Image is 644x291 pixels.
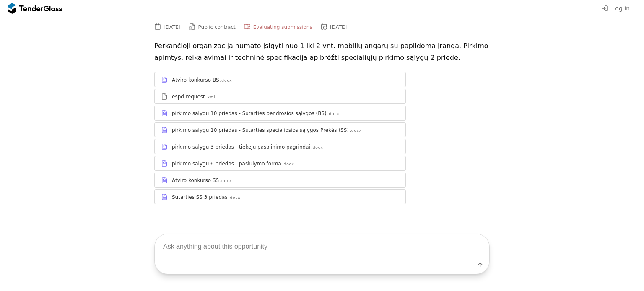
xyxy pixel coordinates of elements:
[154,89,406,104] a: espd-request.xml
[599,3,632,14] button: Log in
[282,162,294,167] div: .docx
[154,173,406,188] a: Atviro konkurso SS.docx
[206,95,216,100] div: .xml
[253,24,312,30] span: Evaluating submissions
[330,24,347,30] div: [DATE]
[172,77,219,83] div: Atviro konkurso BS
[154,106,406,121] a: pirkimo salygu 10 priedas - Sutarties bendrosios sąlygos (BS).docx
[350,128,362,134] div: .docx
[311,145,323,150] div: .docx
[164,24,181,30] div: [DATE]
[612,5,630,12] span: Log in
[172,93,205,100] div: espd-request
[198,24,236,30] span: Public contract
[154,139,406,154] a: pirkimo salygu 3 priedas - tiekeju pasalinimo pagrindai.docx
[327,111,340,117] div: .docx
[172,177,219,184] div: Atviro konkurso SS
[172,160,281,167] div: pirkimo salygu 6 priedas - pasiulymo forma
[172,127,349,134] div: pirkimo salygu 10 priedas - Sutarties specialiosios sąlygos Prekės (SS)
[172,110,327,117] div: pirkimo salygu 10 priedas - Sutarties bendrosios sąlygos (BS)
[154,156,406,171] a: pirkimo salygu 6 priedas - pasiulymo forma.docx
[220,78,232,83] div: .docx
[229,195,241,201] div: .docx
[172,144,310,150] div: pirkimo salygu 3 priedas - tiekeju pasalinimo pagrindai
[154,40,490,64] p: Perkančioji organizacija numato įsigyti nuo 1 iki 2 vnt. mobilių angarų su papildoma įranga. Pirk...
[154,72,406,87] a: Atviro konkurso BS.docx
[172,194,228,201] div: Sutarties SS 3 priedas
[154,122,406,137] a: pirkimo salygu 10 priedas - Sutarties specialiosios sąlygos Prekės (SS).docx
[220,178,232,184] div: .docx
[154,189,406,204] a: Sutarties SS 3 priedas.docx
